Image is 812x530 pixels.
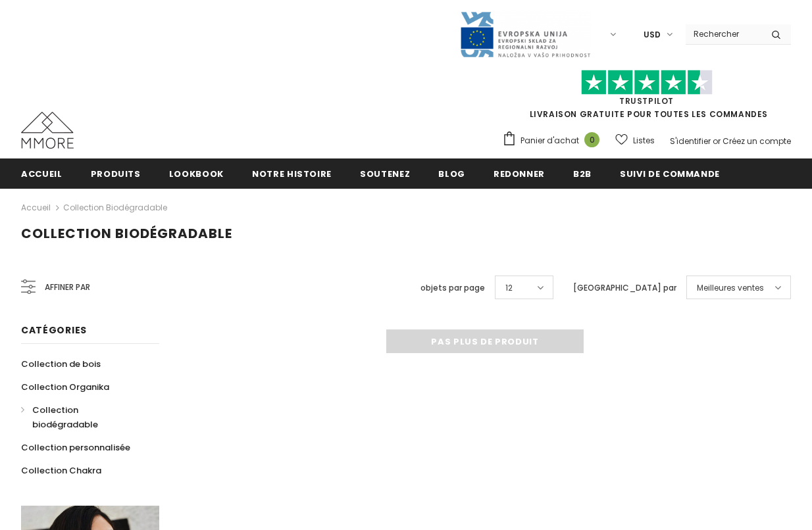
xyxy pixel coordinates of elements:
[619,95,674,107] a: TrustPilot
[670,135,711,147] a: S'identifier
[21,352,101,375] a: Collection de bois
[697,281,764,295] span: Meilleures ventes
[420,281,485,295] label: objets par page
[438,168,465,180] span: Blog
[573,281,676,295] label: [GEOGRAPHIC_DATA] par
[21,200,51,216] a: Accueil
[21,441,130,454] span: Collection personnalisée
[644,28,661,41] span: USD
[32,404,98,431] span: Collection biodégradable
[620,168,720,180] span: Suivi de commande
[459,28,591,39] a: Javni Razpis
[21,398,145,436] a: Collection biodégradable
[573,168,592,180] span: B2B
[91,158,141,188] a: Produits
[360,168,410,180] span: soutenez
[169,168,224,180] span: Lookbook
[520,134,579,147] span: Panier d'achat
[63,202,167,213] a: Collection biodégradable
[494,168,545,180] span: Redonner
[21,112,74,149] img: Cas MMORE
[494,158,545,188] a: Redonner
[252,168,332,180] span: Notre histoire
[686,24,761,43] input: Search Site
[713,135,721,147] span: or
[584,132,599,147] span: 0
[169,158,224,188] a: Lookbook
[91,168,141,180] span: Produits
[252,158,332,188] a: Notre histoire
[723,135,791,147] a: Créez un compte
[21,381,109,393] span: Collection Organika
[459,11,591,59] img: Javni Razpis
[615,129,655,152] a: Listes
[438,158,465,188] a: Blog
[21,158,63,188] a: Accueil
[633,134,655,147] span: Listes
[21,168,63,180] span: Accueil
[360,158,410,188] a: soutenez
[21,324,87,337] span: Catégories
[21,464,101,477] span: Collection Chakra
[45,280,90,295] span: Affiner par
[502,131,606,151] a: Panier d'achat 0
[505,281,513,295] span: 12
[502,76,791,120] span: LIVRAISON GRATUITE POUR TOUTES LES COMMANDES
[620,158,720,188] a: Suivi de commande
[21,459,101,482] a: Collection Chakra
[581,70,713,95] img: Faites confiance aux étoiles pilotes
[21,224,232,243] span: Collection biodégradable
[21,358,101,370] span: Collection de bois
[573,158,592,188] a: B2B
[21,436,130,459] a: Collection personnalisée
[21,375,109,398] a: Collection Organika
